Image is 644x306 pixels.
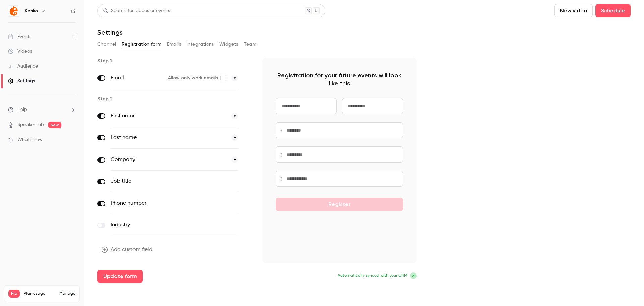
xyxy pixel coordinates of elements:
div: Videos [8,48,32,55]
a: SpeakerHub [17,121,44,128]
label: Phone number [111,199,210,207]
label: Last name [111,134,226,142]
label: Email [111,74,163,82]
button: Update form [97,270,143,283]
h1: Settings [97,28,123,36]
div: Settings [8,78,35,84]
label: Company [111,156,226,164]
span: new [48,122,61,128]
p: Registration for your future events will look like this [276,71,403,87]
h6: Kenko [25,8,38,14]
div: Search for videos or events [103,7,170,14]
span: Help [17,106,27,113]
button: Team [244,39,257,50]
button: New video [554,4,593,17]
img: Kenko [8,6,19,16]
p: Step 2 [97,96,252,102]
span: Pro [8,290,20,298]
div: Events [8,33,31,40]
button: Widgets [219,39,238,50]
a: Manage [59,291,75,296]
span: Automatically synced with your CRM [338,273,407,279]
div: Audience [8,63,38,70]
button: Channel [97,39,116,50]
button: Integrations [186,39,214,50]
iframe: Noticeable Trigger [68,137,76,143]
label: Job title [111,177,210,185]
span: What's new [17,136,43,143]
label: Industry [111,221,210,229]
button: Emails [167,39,181,50]
span: Plan usage [24,291,55,296]
li: help-dropdown-opener [8,106,76,113]
button: Add custom field [97,243,158,256]
button: Registration form [122,39,162,50]
button: Schedule [595,4,631,17]
p: Step 1 [97,58,252,64]
label: Allow only work emails [168,75,226,81]
label: First name [111,112,226,120]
